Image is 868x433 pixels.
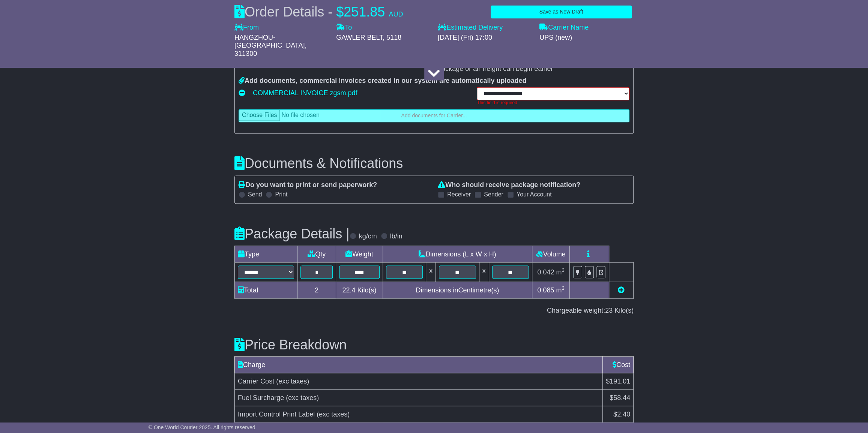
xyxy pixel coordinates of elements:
[317,410,350,418] span: (exc taxes)
[336,282,383,298] td: Kilo(s)
[234,156,634,171] h3: Documents & Notifications
[336,24,352,32] label: To
[537,268,554,276] span: 0.042
[447,191,471,198] label: Receiver
[248,191,262,198] label: Send
[235,357,603,373] td: Charge
[253,87,357,99] a: COMMERCIAL INVOICE zgsm.pdf
[556,268,565,276] span: m
[556,286,565,294] span: m
[149,424,257,430] span: © One World Courier 2025. All rights reserved.
[383,34,401,41] span: , 5118
[618,286,625,294] a: Add new item
[602,357,633,373] td: Cost
[562,285,565,291] sup: 3
[605,306,613,314] span: 23
[234,226,350,241] h3: Package Details |
[383,246,532,262] td: Dimensions (L x W x H)
[239,77,526,85] label: Add documents, commercial invoices created in our system are automatically uploaded
[389,10,403,18] span: AUD
[537,286,554,294] span: 0.085
[336,34,383,41] span: GAWLER BELT
[491,5,632,18] button: Save as New Draft
[238,410,315,418] span: Import Control Print Label
[517,191,552,198] label: Your Account
[390,232,402,240] label: lb/in
[297,246,336,262] td: Qty
[532,246,569,262] td: Volume
[239,181,377,189] label: Do you want to print or send paperwork?
[234,42,306,57] span: , 311300
[477,100,629,105] div: This field is required.
[610,394,630,401] span: $58.44
[286,394,319,401] span: (exc taxes)
[234,306,634,315] div: Chargeable weight: Kilo(s)
[234,34,305,49] span: HANGZHOU-[GEOGRAPHIC_DATA]
[234,4,403,20] div: Order Details -
[426,262,436,282] td: x
[297,282,336,298] td: 2
[336,246,383,262] td: Weight
[562,267,565,273] sup: 3
[342,286,355,294] span: 22.4
[539,34,634,42] div: UPS (new)
[539,24,589,32] label: Carrier Name
[275,191,287,198] label: Print
[383,282,532,298] td: Dimensions in Centimetre(s)
[336,4,344,19] span: $
[438,34,532,42] div: [DATE] (Fri) 17:00
[238,377,274,385] span: Carrier Cost
[276,377,309,385] span: (exc taxes)
[238,394,284,401] span: Fuel Surcharge
[234,337,634,352] h3: Price Breakdown
[479,262,489,282] td: x
[484,191,503,198] label: Sender
[344,4,385,19] span: 251.85
[239,109,629,122] a: Add documents for Carrier...
[438,181,580,189] label: Who should receive package notification?
[235,282,297,298] td: Total
[234,24,259,32] label: From
[613,410,630,418] span: $2.40
[606,377,630,385] span: $191.01
[359,232,377,240] label: kg/cm
[438,24,532,32] label: Estimated Delivery
[235,246,297,262] td: Type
